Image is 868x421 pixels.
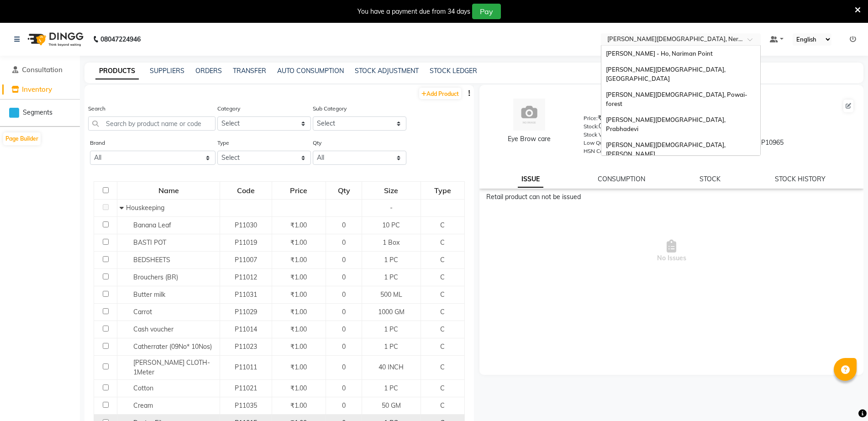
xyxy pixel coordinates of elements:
a: Add Product [419,88,461,99]
div: Type [421,182,464,199]
span: 0 [342,401,346,410]
span: 10 PC [382,221,400,229]
span: P11031 [235,290,257,299]
span: Carrot [133,308,152,316]
span: Cotton [133,384,153,392]
div: Code [221,182,271,199]
span: 0 [342,325,346,333]
span: 0 [342,342,346,351]
label: Price: [584,114,598,122]
span: Cream [133,401,153,410]
span: Houskeeping [126,204,164,212]
span: [PERSON_NAME][DEMOGRAPHIC_DATA], Powai-forest [606,91,747,107]
a: STOCK HISTORY [775,175,826,183]
span: C [440,273,445,281]
span: P11029 [235,308,257,316]
span: P11035 [235,401,257,410]
span: 0 [342,308,346,316]
div: ₹0 [584,130,712,142]
img: avatar [513,99,545,131]
div: null [726,113,854,126]
span: ₹1.00 [290,308,307,316]
span: 1 PC [384,342,398,351]
span: Cash voucher [133,325,174,333]
div: ₹1.00 [584,113,712,126]
div: Price [273,182,325,199]
span: Segments [23,108,53,117]
a: STOCK ADJUSTMENT [355,67,419,75]
span: 0 [342,363,346,371]
label: Qty [313,139,321,147]
button: Page Builder [3,132,41,145]
a: PRODUCTS [95,63,139,79]
span: ₹1.00 [290,273,307,281]
a: ORDERS [195,67,222,75]
div: 0 [584,138,712,151]
span: 1 PC [384,325,398,333]
a: SUPPLIERS [150,67,184,75]
a: AUTO CONSUMPTION [277,67,344,75]
label: HSN Code: [584,147,611,155]
span: C [440,238,445,247]
img: logo [23,26,86,52]
a: Consultation [2,65,78,75]
span: BEDSHEETS [133,256,170,264]
label: Sub Category [313,105,347,113]
span: [PERSON_NAME][DEMOGRAPHIC_DATA], [GEOGRAPHIC_DATA] [606,66,727,82]
span: 40 INCH [379,363,404,371]
div: null [726,121,854,134]
a: STOCK [700,175,721,183]
span: P11011 [235,363,257,371]
span: Brouchers (BR) [133,273,178,281]
span: Inventory [22,85,52,94]
span: [PERSON_NAME][DEMOGRAPHIC_DATA], [PERSON_NAME] [606,141,727,158]
div: 0 [584,121,712,134]
span: 0 [342,238,346,247]
span: ₹1.00 [290,256,307,264]
span: C [440,325,445,333]
span: P11023 [235,342,257,351]
span: 1 PC [384,384,398,392]
span: - [390,204,393,212]
span: 0 [342,290,346,299]
b: 08047224946 [100,26,141,52]
label: Brand [90,139,105,147]
div: You have a payment due from 34 days [358,7,470,16]
ng-dropdown-panel: Options list [601,45,761,156]
span: C [440,290,445,299]
span: C [440,256,445,264]
label: Type [217,139,229,147]
span: ₹1.00 [290,384,307,392]
span: P11021 [235,384,257,392]
span: 500 ML [380,290,402,299]
span: Butter milk [133,290,165,299]
span: 50 GM [382,401,401,410]
span: C [440,221,445,229]
span: C [440,401,445,410]
div: Size [363,182,420,199]
span: Collapse Row [120,204,126,212]
label: Stock: [584,122,599,131]
span: C [440,384,445,392]
label: Category [217,105,240,113]
span: 1 PC [384,256,398,264]
a: STOCK LEDGER [430,67,477,75]
span: [PERSON_NAME] CLOTH- 1Meter [133,358,210,376]
button: Pay [472,4,501,19]
span: Banana Leaf [133,221,171,229]
span: ₹1.00 [290,238,307,247]
a: ISSUE [518,171,543,188]
div: Eye Brow care [489,134,570,144]
span: 1 PC [384,273,398,281]
a: Inventory [2,84,78,95]
span: ₹1.00 [290,363,307,371]
span: Consultation [22,65,63,74]
span: ₹1.00 [290,342,307,351]
span: 0 [342,273,346,281]
input: Search by product name or code [88,116,216,131]
div: Qty [326,182,361,199]
span: ₹1.00 [290,221,307,229]
div: P10965 [726,138,854,151]
span: 1000 GM [378,308,405,316]
span: 0 [342,221,346,229]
